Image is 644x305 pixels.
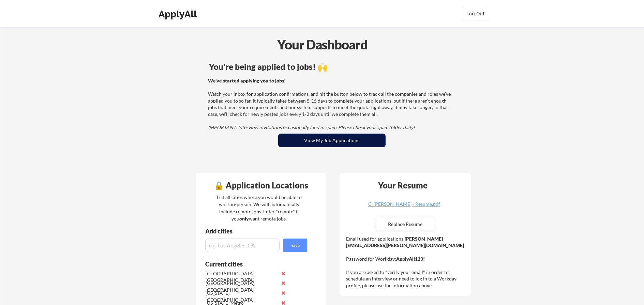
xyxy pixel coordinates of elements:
button: Save [283,239,307,252]
div: Add cities [205,228,309,234]
div: C. [PERSON_NAME] - Resume.pdf [364,202,445,207]
div: Your Resume [369,181,437,189]
button: View My Job Applications [278,134,386,147]
div: Your Dashboard [1,35,644,54]
strong: ApplyAll123! [396,256,425,262]
div: You're being applied to jobs! 🙌 [209,63,455,71]
button: Log Out [462,7,489,20]
a: C. [PERSON_NAME] - Resume.pdf [364,202,445,212]
em: IMPORTANT: Interview invitations occasionally land in spam. Please check your spam folder daily! [208,124,415,130]
div: [GEOGRAPHIC_DATA], [GEOGRAPHIC_DATA] [206,270,278,284]
div: List all cities where you would be able to work in-person. We will automatically include remote j... [212,194,306,222]
strong: [PERSON_NAME][EMAIL_ADDRESS][PERSON_NAME][DOMAIN_NAME] [346,236,464,248]
div: [US_STATE], [GEOGRAPHIC_DATA] [206,290,278,303]
div: Email used for applications: Password for Workday: If you are asked to "verify your email" in ord... [346,235,466,289]
div: [GEOGRAPHIC_DATA], [GEOGRAPHIC_DATA] [206,280,278,293]
strong: We've started applying you to jobs! [208,78,286,83]
div: Watch your inbox for application confirmations, and hit the button below to track all the compani... [208,77,454,131]
input: e.g. Los Angeles, CA [205,239,280,252]
div: 🔒 Application Locations [198,181,325,189]
div: ApplyAll [159,8,199,20]
div: Current cities [205,261,300,267]
strong: only [239,216,249,222]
